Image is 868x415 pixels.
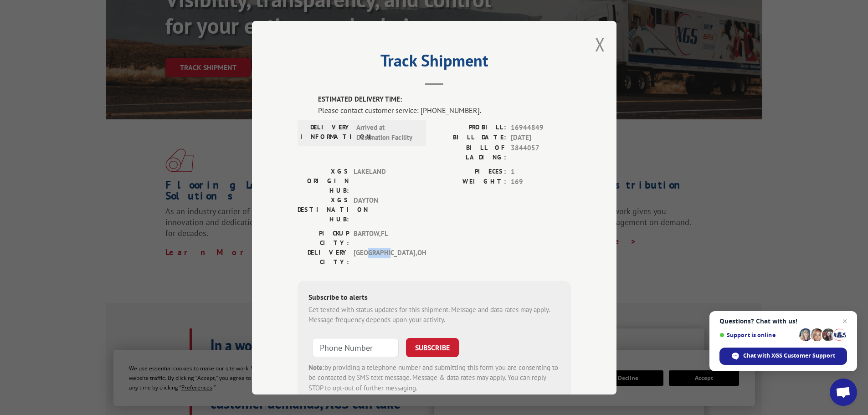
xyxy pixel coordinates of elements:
div: by providing a telephone number and submitting this form you are consenting to be contacted by SM... [308,362,560,393]
span: LAKELAND [354,166,415,195]
button: Close modal [595,32,605,56]
div: Get texted with status updates for this shipment. Message and data rates may apply. Message frequ... [308,304,560,325]
label: PIECES: [434,166,506,177]
span: Arrived at Destination Facility [356,122,418,143]
label: XGS ORIGIN HUB: [298,166,349,195]
label: ESTIMATED DELIVERY TIME: [318,94,571,105]
input: Phone Number [312,338,399,357]
span: 169 [511,177,571,187]
span: 1 [511,166,571,177]
a: Open chat [830,379,857,406]
span: [GEOGRAPHIC_DATA] , OH [354,247,415,266]
label: BILL OF LADING: [434,143,506,162]
span: BARTOW , FL [354,228,415,247]
span: [DATE] [511,133,571,143]
div: Please contact customer service: [PHONE_NUMBER]. [318,104,571,115]
span: Support is online [719,332,796,338]
label: BILL DATE: [434,133,506,143]
label: PICKUP CITY: [298,228,349,247]
h2: Track Shipment [298,54,571,72]
button: SUBSCRIBE [406,338,459,357]
span: Chat with XGS Customer Support [743,352,835,360]
span: Chat with XGS Customer Support [719,348,847,365]
div: Subscribe to alerts [308,291,560,304]
label: XGS DESTINATION HUB: [298,195,349,224]
label: DELIVERY INFORMATION: [300,122,352,143]
label: DELIVERY CITY: [298,247,349,266]
strong: Note: [308,363,324,371]
span: Questions? Chat with us! [719,318,847,325]
span: 16944849 [511,122,571,133]
label: PROBILL: [434,122,506,133]
label: WEIGHT: [434,177,506,187]
span: DAYTON [354,195,415,224]
span: 3844057 [511,143,571,162]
